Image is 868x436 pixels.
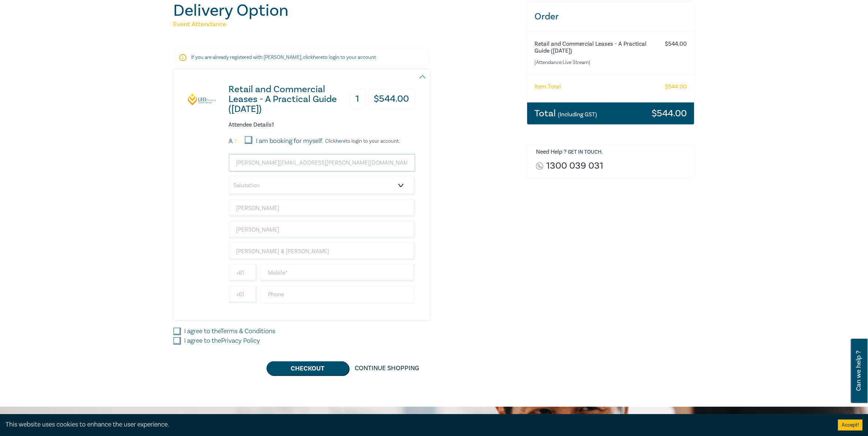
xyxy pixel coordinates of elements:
a: Privacy Policy [221,337,260,345]
button: Accept cookies [838,420,863,431]
h6: Need Help ? . [536,149,689,156]
label: I am booking for myself. [256,136,323,146]
h6: Attendee Details 1 [229,121,415,128]
input: Last Name* [229,221,415,238]
p: Click to login to your account. [323,138,400,144]
a: 1300 039 031 [546,161,603,171]
img: Retail and Commercial Leases - A Practical Guide (October 2025) [187,93,217,106]
h5: Event Attendance [174,20,518,29]
div: This website uses cookies to enhance the user experience. [5,420,827,429]
small: 1 [235,139,236,144]
small: (Attendance: Live Stream ) [534,59,658,66]
h3: $ 544.00 [368,89,415,109]
h3: Total [534,109,597,118]
h1: Delivery Option [174,1,518,20]
h6: $ 544.00 [665,83,687,90]
h6: $ 544.00 [665,41,687,48]
h3: $ 544.00 [652,109,687,118]
label: I agree to the [185,336,260,346]
h3: Order [527,1,694,32]
h3: 1 [350,89,365,109]
a: Terms & Conditions [221,327,276,335]
label: I agree to the [185,327,276,336]
input: +61 [229,264,257,282]
a: Get in touch [568,149,601,155]
a: here [313,54,323,61]
input: Mobile* [260,264,415,282]
button: Checkout [267,361,349,375]
input: Company [229,243,415,260]
p: If you are already registered with [PERSON_NAME], click to login to your account [191,54,412,61]
h3: Retail and Commercial Leases - A Practical Guide ([DATE]) [229,84,349,114]
a: Continue Shopping [349,361,425,375]
small: (Including GST) [558,111,597,118]
a: here [336,138,346,144]
h6: Item Total [534,83,561,90]
span: Can we help ? [855,343,862,399]
input: First Name* [229,199,415,217]
input: +61 [229,286,257,303]
h6: Retail and Commercial Leases - A Practical Guide ([DATE]) [534,41,658,55]
input: Attendee Email* [229,154,415,172]
input: Phone [260,286,415,303]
